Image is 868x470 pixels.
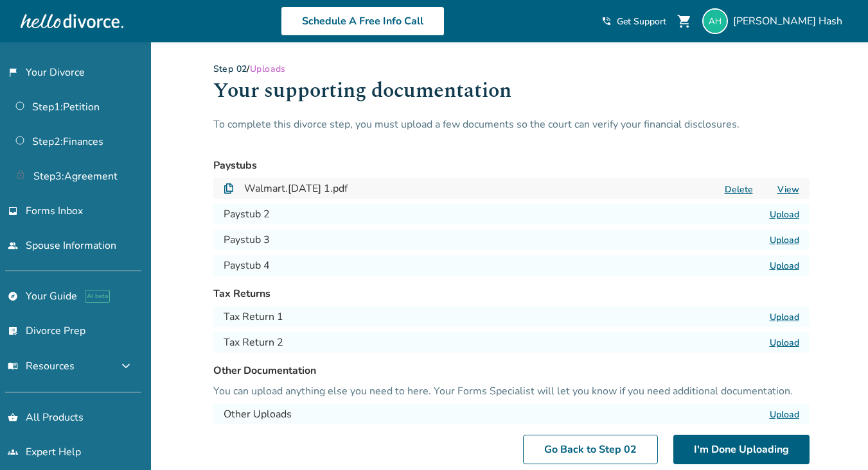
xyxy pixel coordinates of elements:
[281,6,445,36] a: Schedule A Free Info Call
[26,204,83,218] span: Forms Inbox
[8,412,18,423] span: shopping_basket
[777,183,799,196] a: View
[677,13,692,29] span: shopping_cart
[601,15,666,28] a: phone_in_talkGet Support
[224,258,270,273] h4: Paystub 4
[213,117,810,147] p: To complete this divorce step, you must upload a few documents so the court can verify your finan...
[702,8,728,34] img: amymachnak@gmail.com
[770,408,799,421] label: Upload
[224,183,234,194] img: Document
[770,260,799,272] label: Upload
[770,337,799,349] label: Upload
[804,408,868,470] iframe: Chat Widget
[244,181,348,196] h4: Walmart.[DATE] 1.pdf
[601,16,612,26] span: phone_in_talk
[85,290,110,303] span: AI beta
[224,232,270,248] h4: Paystub 3
[8,359,75,373] span: Resources
[213,286,810,301] h3: Tax Returns
[770,311,799,323] label: Upload
[8,291,18,301] span: explore
[213,383,810,399] p: You can upload anything else you need to here. Your Forms Specialist will let you know if you nee...
[118,358,134,374] span: expand_more
[213,158,810,173] h3: Paystubs
[8,206,18,216] span: inbox
[8,67,18,78] span: flag_2
[224,309,283,324] h4: Tax Return 1
[250,63,286,75] span: Uploads
[770,234,799,246] label: Upload
[770,208,799,221] label: Upload
[213,63,810,75] div: /
[8,240,18,251] span: people
[8,326,18,336] span: list_alt_check
[224,206,270,222] h4: Paystub 2
[8,361,18,371] span: menu_book
[617,15,666,28] span: Get Support
[224,407,292,422] h4: Other Uploads
[8,447,18,457] span: groups
[673,435,810,464] button: I'm Done Uploading
[213,63,247,75] a: Step 02
[523,435,658,464] a: Go Back to Step 02
[721,183,757,196] button: Delete
[224,335,283,350] h4: Tax Return 2
[733,14,847,28] span: [PERSON_NAME] Hash
[213,75,810,117] h1: Your supporting documentation
[213,363,810,378] h3: Other Documentation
